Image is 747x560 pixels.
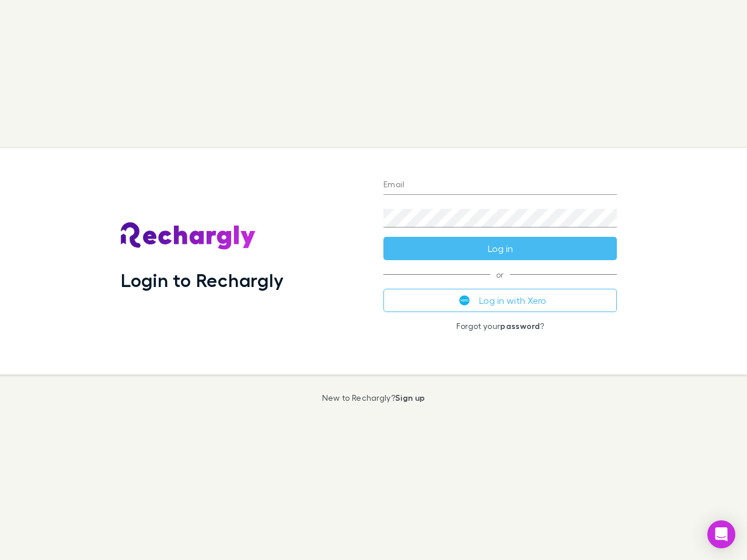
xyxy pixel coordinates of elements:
img: Rechargly's Logo [121,222,256,250]
h1: Login to Rechargly [121,269,284,291]
a: Sign up [395,393,425,402]
button: Log in with Xero [383,289,617,312]
div: Open Intercom Messenger [707,520,735,548]
p: New to Rechargly? [322,393,425,402]
p: Forgot your ? [383,321,617,331]
button: Log in [383,237,617,260]
a: password [500,321,540,331]
img: Xero's logo [459,295,470,306]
